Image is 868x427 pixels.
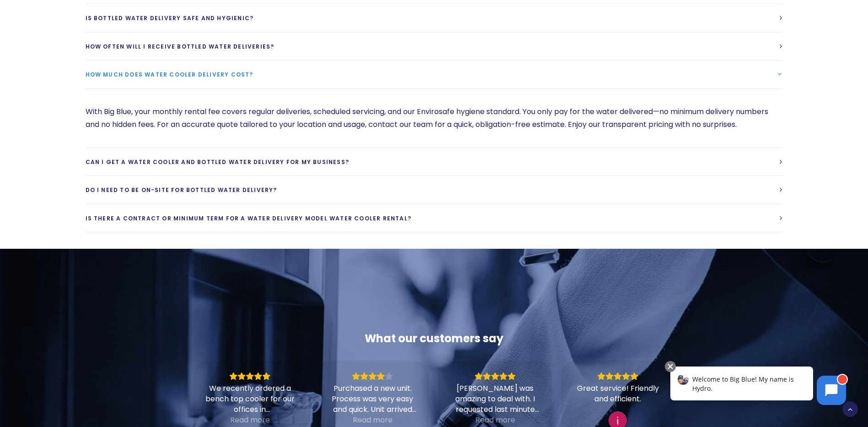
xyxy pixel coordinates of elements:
a: How much does water cooler delivery cost? [86,60,783,88]
a: Do I need to be on-site for bottled water delivery? [86,176,783,204]
a: How often will I receive bottled water deliveries? [86,33,783,60]
div: Rating: 5.0 out of 5 [205,372,295,380]
span: How often will I receive bottled water deliveries? [86,43,275,50]
div: Great service! Friendly and efficient. [572,383,663,404]
span: Is there a contract or minimum term for a water delivery model water cooler rental? [86,214,412,222]
span: How much does water cooler delivery cost? [86,71,253,78]
div: Rating: 5.0 out of 5 [450,372,540,380]
span: Can I get a water cooler and bottled water delivery for my business? [86,158,350,166]
div: What our customers say [193,331,674,346]
div: Read more [475,415,515,425]
div: Read more [230,415,270,425]
p: With Big Blue, your monthly rental fee covers regular deliveries, scheduled servicing, and our En... [86,105,783,131]
div: Purchased a new unit. Process was very easy and quick. Unit arrived very quickly. Only problem wa... [327,383,418,415]
iframe: Chatbot [661,359,855,414]
a: Is bottled water delivery safe and hygienic? [86,4,783,32]
a: Can I get a water cooler and bottled water delivery for my business? [86,148,783,176]
div: We recently ordered a bench top cooler for our offices in [GEOGRAPHIC_DATA]. The process was so s... [205,383,295,415]
div: [PERSON_NAME] was amazing to deal with. I requested last minute for a short term hire (2 days) an... [450,383,540,415]
span: Is bottled water delivery safe and hygienic? [86,14,254,22]
div: Rating: 5.0 out of 5 [572,372,663,380]
span: Do I need to be on-site for bottled water delivery? [86,186,277,194]
div: Read more [353,415,393,425]
a: Is there a contract or minimum term for a water delivery model water cooler rental? [86,204,783,232]
div: Rating: 4.0 out of 5 [327,372,418,380]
